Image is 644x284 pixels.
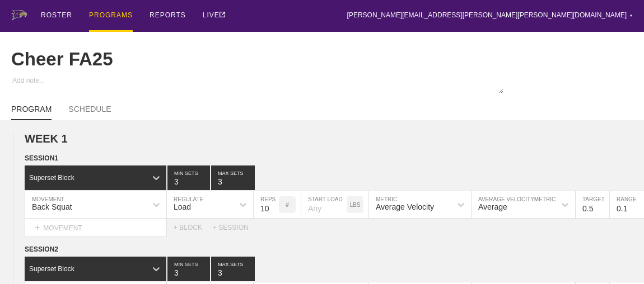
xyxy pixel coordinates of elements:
div: Back Squat [32,202,72,211]
p: LBS [350,202,361,208]
div: + SESSION [213,224,258,231]
div: ▼ [629,12,633,19]
div: Average Velocity [376,202,434,211]
div: Superset Block [29,265,74,273]
span: SESSION 2 [25,245,58,253]
span: WEEK 1 [25,132,68,145]
a: SCHEDULE [68,105,111,119]
span: + [35,223,40,232]
div: Load [174,202,191,211]
div: + BLOCK [174,224,213,231]
iframe: Chat Widget [588,230,644,284]
a: PROGRAM [11,105,52,120]
div: MOVEMENT [25,219,167,237]
input: Any [301,191,347,218]
p: # [286,202,289,208]
div: Superset Block [29,174,74,182]
input: None [211,165,255,190]
span: SESSION 1 [25,154,58,162]
div: Average [478,202,507,211]
input: None [211,257,255,281]
img: logo [11,10,27,20]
